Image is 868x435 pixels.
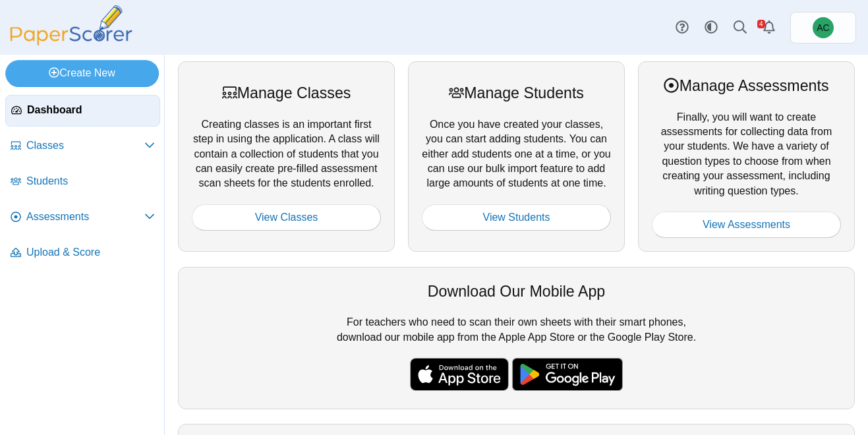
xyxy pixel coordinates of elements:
a: Students [5,166,160,198]
a: Assessments [5,202,160,233]
div: Creating classes is an important first step in using the application. A class will contain a coll... [178,61,395,252]
div: Download Our Mobile App [192,281,841,302]
a: Upload & Score [5,237,160,269]
a: Classes [5,130,160,162]
img: google-play-badge.png [512,358,623,391]
a: PaperScorer [5,36,137,47]
span: Upload & Score [26,245,155,260]
span: Classes [26,138,144,153]
a: View Classes [192,204,381,231]
span: Students [26,174,155,188]
a: Andrew Christman [790,12,856,43]
img: apple-store-badge.svg [410,358,509,391]
div: Manage Students [422,82,611,103]
div: Manage Assessments [652,75,841,96]
a: Create New [5,60,159,86]
a: View Students [422,204,611,231]
a: Alerts [755,13,784,42]
span: Andrew Christman [817,23,829,32]
div: Once you have created your classes, you can start adding students. You can either add students on... [408,61,625,252]
div: Finally, you will want to create assessments for collecting data from your students. We have a va... [638,61,855,252]
a: Dashboard [5,95,160,127]
span: Dashboard [27,103,154,117]
a: View Assessments [652,212,841,238]
span: Andrew Christman [813,17,834,38]
span: Assessments [26,210,144,224]
img: PaperScorer [5,5,137,45]
div: Manage Classes [192,82,381,103]
div: For teachers who need to scan their own sheets with their smart phones, download our mobile app f... [178,267,855,409]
